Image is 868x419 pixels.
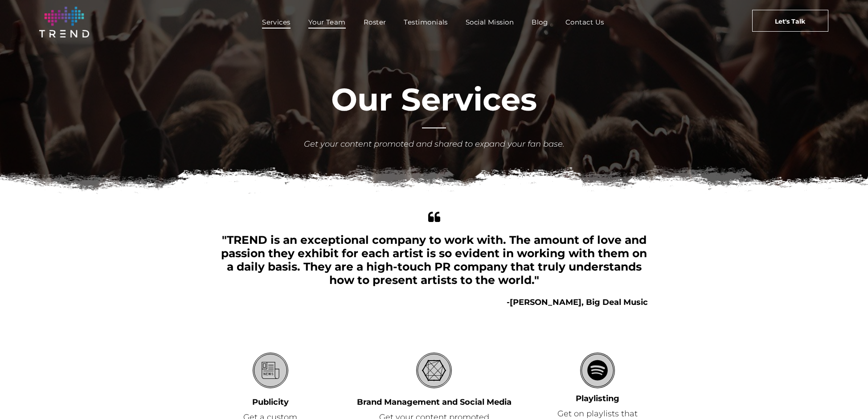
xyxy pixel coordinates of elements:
a: Roster [355,16,395,29]
div: Get your content promoted and shared to expand your fan base. [303,138,565,150]
a: Contact Us [557,16,613,29]
span: "TREND is an exceptional company to work with. The amount of love and passion they exhibit for ea... [221,233,647,287]
span: Your Team [308,16,346,29]
a: Services [253,16,299,29]
a: Testimonials [395,16,456,29]
b: -[PERSON_NAME], Big Deal Music [507,297,648,307]
font: Our Services [331,80,537,119]
a: Let's Talk [752,10,828,32]
a: Blog [523,16,557,29]
font: Publicity [252,397,289,407]
font: Brand Management and Social Media [357,397,512,407]
img: logo [39,7,89,37]
span: Let's Talk [775,10,805,33]
font: Playlisting [576,394,619,403]
iframe: Chat Widget [708,316,868,419]
a: Your Team [299,16,355,29]
a: Social Mission [457,16,523,29]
